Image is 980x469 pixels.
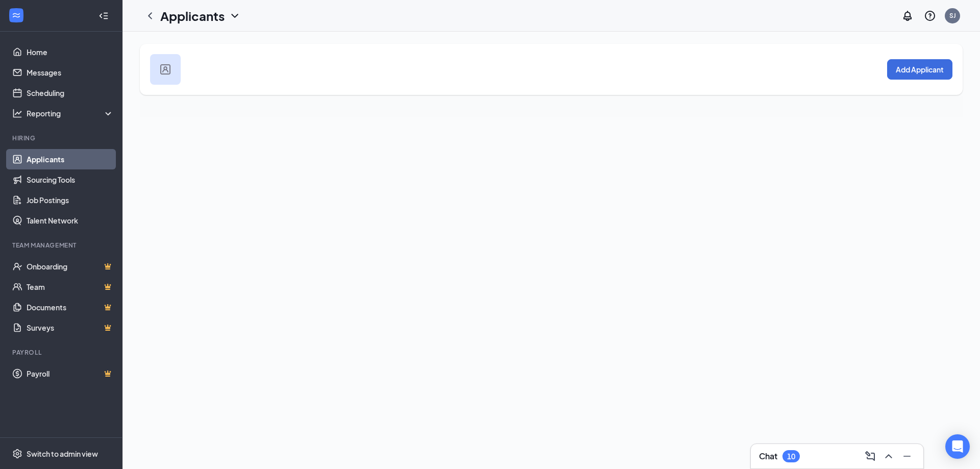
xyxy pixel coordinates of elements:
[887,59,952,80] button: Add Applicant
[27,83,114,103] a: Scheduling
[27,449,98,459] div: Switch to admin view
[27,317,114,338] a: SurveysCrown
[160,64,170,75] img: user icon
[12,108,22,118] svg: Analysis
[160,7,225,24] h1: Applicants
[99,11,109,21] svg: Collapse
[12,241,112,250] div: Team Management
[864,450,876,462] svg: ComposeMessage
[27,169,114,190] a: Sourcing Tools
[27,256,114,277] a: OnboardingCrown
[880,448,897,464] button: ChevronUp
[27,190,114,210] a: Job Postings
[901,10,914,22] svg: Notifications
[787,452,795,461] div: 10
[27,108,114,118] div: Reporting
[27,62,114,83] a: Messages
[144,10,156,22] svg: ChevronLeft
[12,348,112,357] div: Payroll
[27,149,114,169] a: Applicants
[949,11,956,20] div: SJ
[945,434,970,459] div: Open Intercom Messenger
[901,450,913,462] svg: Minimize
[862,448,878,464] button: ComposeMessage
[899,448,915,464] button: Minimize
[11,10,21,20] svg: WorkstreamLogo
[27,297,114,317] a: DocumentsCrown
[27,363,114,384] a: PayrollCrown
[229,10,241,22] svg: ChevronDown
[12,449,22,459] svg: Settings
[27,277,114,297] a: TeamCrown
[27,210,114,231] a: Talent Network
[759,451,777,462] h3: Chat
[924,10,936,22] svg: QuestionInfo
[27,42,114,62] a: Home
[883,450,895,462] svg: ChevronUp
[12,134,112,142] div: Hiring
